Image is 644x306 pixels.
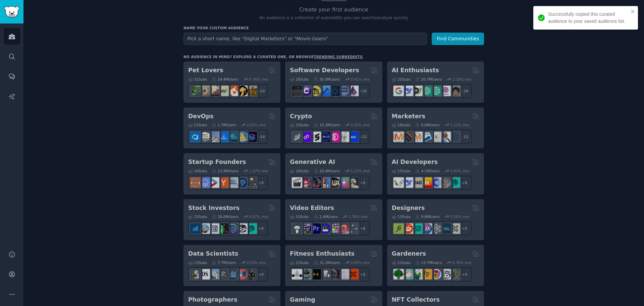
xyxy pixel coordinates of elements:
[183,26,484,30] h3: Name your custom audience
[631,9,635,14] button: close
[183,54,364,59] div: No audience in mind? Explore a curated one, or browse .
[183,6,484,14] h2: Create your first audience
[432,33,484,45] button: Find Communities
[183,33,427,45] input: Pick a short name, like "Digital Marketers" or "Movie-Goers"
[314,55,362,59] a: trending subreddits
[183,15,484,21] p: An audience is a collection of subreddits you can search/analyze quickly
[4,6,19,18] img: GummySearch logo
[548,11,629,25] div: Successfully copied this curated audience to your saved audience list.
